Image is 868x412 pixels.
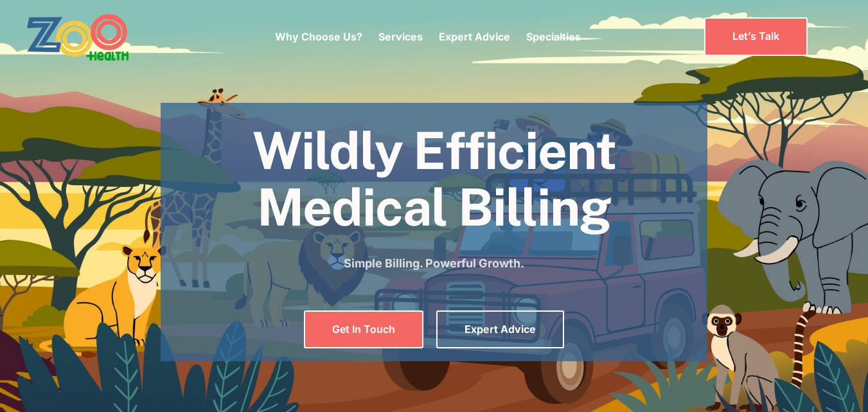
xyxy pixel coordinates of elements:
strong: Simple Billing. Powerful Growth. [344,256,524,270]
a: home [26,13,164,61]
h1: Wildly Efficient Medical Billing [161,122,707,235]
p: Services [378,29,423,44]
a: Expert Advice [439,30,510,43]
a: Expert Advice [436,310,564,348]
a: Get In Touch [304,310,423,348]
div: Services [378,10,423,64]
a: Let’s Talk [704,17,808,55]
a: Specialties [526,30,581,43]
div: Specialties [526,10,581,64]
a: Why Choose Us? [275,30,362,43]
